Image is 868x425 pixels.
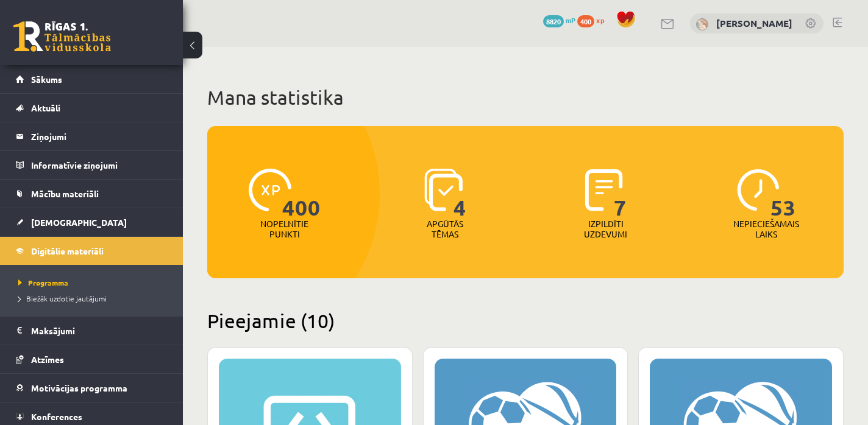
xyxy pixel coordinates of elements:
a: [DEMOGRAPHIC_DATA] [16,208,168,236]
span: Konferences [31,411,82,422]
p: Apgūtās tēmas [421,219,469,239]
h2: Pieejamie (10) [207,309,844,332]
legend: Maksājumi [31,317,168,345]
a: 400 xp [577,15,610,25]
img: icon-learned-topics-4a711ccc23c960034f471b6e78daf4a3bad4a20eaf4de84257b87e66633f6470.svg [424,169,463,211]
a: Ziņojumi [16,122,168,150]
span: Programma [18,278,68,287]
legend: Informatīvie ziņojumi [31,151,168,179]
a: Sākums [16,65,168,93]
a: 8820 mP [543,15,575,25]
p: Izpildīti uzdevumi [582,219,630,239]
a: Mācību materiāli [16,180,168,208]
legend: Ziņojumi [31,122,168,150]
span: 7 [614,169,627,219]
span: 4 [454,169,466,219]
a: Maksājumi [16,317,168,345]
span: 400 [577,15,594,27]
img: icon-completed-tasks-ad58ae20a441b2904462921112bc710f1caf180af7a3daa7317a5a94f2d26646.svg [585,169,623,211]
img: icon-clock-7be60019b62300814b6bd22b8e044499b485619524d84068768e800edab66f18.svg [737,169,780,211]
span: Motivācijas programma [31,382,127,393]
p: Nopelnītie punkti [260,219,308,239]
span: 8820 [543,15,564,27]
a: Digitālie materiāli [16,237,168,265]
span: Digitālie materiāli [31,245,104,256]
span: mP [566,15,575,25]
span: Sākums [31,74,62,85]
a: Motivācijas programma [16,374,168,402]
a: Rīgas 1. Tālmācības vidusskola [13,21,111,52]
h1: Mana statistika [207,85,844,110]
a: Biežāk uzdotie jautājumi [18,293,171,304]
a: [PERSON_NAME] [716,17,792,29]
span: Mācību materiāli [31,188,99,199]
a: Informatīvie ziņojumi [16,151,168,179]
span: Aktuāli [31,102,60,113]
img: icon-xp-0682a9bc20223a9ccc6f5883a126b849a74cddfe5390d2b41b4391c66f2066e7.svg [249,169,291,211]
a: Programma [18,277,171,288]
span: Atzīmes [31,354,64,365]
span: [DEMOGRAPHIC_DATA] [31,217,127,228]
span: xp [596,15,604,25]
img: Marta Laura Neļķe [696,18,708,30]
span: 400 [282,169,321,219]
span: Biežāk uzdotie jautājumi [18,293,107,303]
span: 53 [770,169,796,219]
p: Nepieciešamais laiks [733,219,799,239]
a: Aktuāli [16,94,168,122]
a: Atzīmes [16,345,168,373]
